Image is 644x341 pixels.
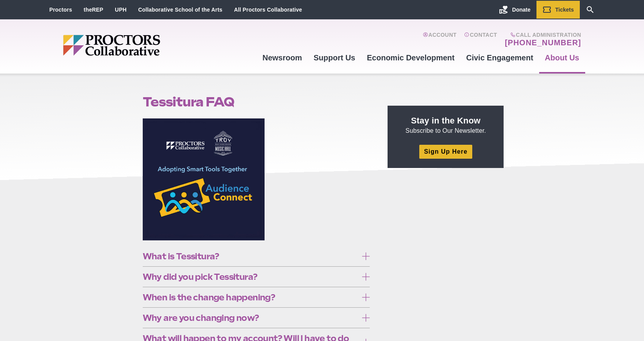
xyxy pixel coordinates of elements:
img: Proctors logo [63,35,220,56]
a: theREP [84,7,103,13]
span: Donate [512,7,530,13]
span: Call Administration [502,32,581,38]
a: UPH [115,7,126,13]
span: What is Tessitura? [143,252,358,260]
a: About Us [539,47,585,68]
a: Search [580,1,601,19]
a: Tickets [536,1,580,19]
a: Newsroom [256,47,307,68]
a: Account [423,32,456,47]
a: [PHONE_NUMBER] [505,38,581,47]
h1: Tessitura FAQ [143,94,370,109]
span: Why are you changing now? [143,314,358,322]
span: When is the change happening? [143,293,358,302]
span: Tickets [555,7,574,13]
a: Contact [464,32,497,47]
strong: Stay in the Know [411,116,481,125]
a: Civic Engagement [460,47,539,68]
iframe: Advertisement [388,177,504,274]
span: Why did you pick Tessitura? [143,272,358,281]
a: Proctors [50,7,72,13]
p: Subscribe to Our Newsletter. [397,115,494,135]
a: Collaborative School of the Arts [138,7,222,13]
a: Donate [493,1,536,19]
a: Support Us [308,47,361,68]
a: Sign Up Here [419,145,472,158]
a: All Proctors Collaborative [234,7,302,13]
a: Economic Development [361,47,461,68]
